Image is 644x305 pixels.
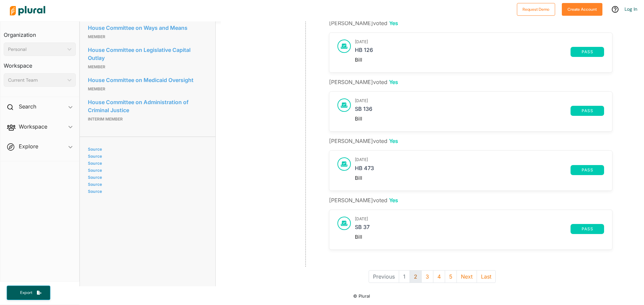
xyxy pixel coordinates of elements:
[88,189,205,194] a: Source
[8,77,65,84] div: Current Team
[355,165,571,175] a: HB 473
[4,25,76,40] h3: Organization
[355,57,604,63] div: Bill
[88,45,207,63] a: House Committee on Legislative Capital Outlay
[389,197,398,204] span: Yes
[353,294,370,299] small: © Plural
[8,46,65,53] div: Personal
[15,290,37,296] span: Export
[389,138,398,144] span: Yes
[562,5,602,12] a: Create Account
[355,234,604,240] div: Bill
[445,270,457,283] button: 5
[433,270,445,283] button: 4
[575,168,600,172] span: pass
[88,147,205,152] a: Source
[575,109,600,113] span: pass
[355,47,571,57] a: HB 126
[88,175,205,180] a: Source
[457,270,477,283] button: Next
[517,3,555,16] button: Request Demo
[355,217,604,221] h3: [DATE]
[355,157,604,162] h3: [DATE]
[389,20,398,26] span: Yes
[389,79,398,85] span: Yes
[625,6,637,12] a: Log In
[421,270,433,283] button: 3
[329,20,398,26] span: [PERSON_NAME] voted
[88,63,207,71] p: Member
[88,168,205,173] a: Source
[88,97,207,115] a: House Committee on Administration of Criminal Justice
[410,270,422,283] button: 2
[517,5,555,12] a: Request Demo
[355,224,571,234] a: SB 37
[88,75,207,85] a: House Committee on Medicaid Oversight
[88,33,207,41] p: Member
[575,227,600,231] span: pass
[575,50,600,54] span: pass
[329,138,398,144] span: [PERSON_NAME] voted
[88,85,207,93] p: Member
[355,98,604,103] h3: [DATE]
[562,3,602,16] button: Create Account
[19,103,36,110] h2: Search
[7,286,50,300] button: Export
[4,56,76,71] h3: Workspace
[88,161,205,166] a: Source
[355,40,604,44] h3: [DATE]
[329,197,398,204] span: [PERSON_NAME] voted
[355,116,604,122] div: Bill
[355,175,604,181] div: Bill
[88,154,205,159] a: Source
[88,182,205,187] a: Source
[355,106,571,116] a: SB 136
[477,270,496,283] button: Last
[88,115,207,123] p: Interim Member
[88,23,207,33] a: House Committee on Ways and Means
[329,79,398,85] span: [PERSON_NAME] voted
